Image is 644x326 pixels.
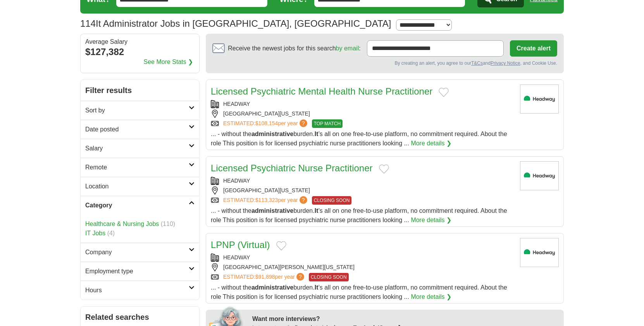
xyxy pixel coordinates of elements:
[81,120,199,139] a: Date posted
[211,163,373,173] a: Licensed Psychiatric Nurse Practitioner
[85,311,195,323] h2: Related searches
[81,281,199,300] a: Hours
[510,40,557,57] button: Create alert
[161,221,175,227] span: (110)
[211,110,514,118] div: [GEOGRAPHIC_DATA][US_STATE]
[81,158,199,177] a: Remote
[81,177,199,196] a: Location
[85,45,195,59] div: $127,382
[312,196,352,205] span: CLOSING SOON
[211,131,507,147] span: ... - without the burden. ’s all on one free-to-use platform, no commitment required. About the r...
[520,238,559,267] img: Headway logo
[85,221,159,227] a: Healthcare & Nursing Jobs
[85,39,195,45] div: Average Salary
[252,314,559,324] div: Want more interviews?
[80,18,391,29] h1: It Administrator Jobs in [GEOGRAPHIC_DATA], [GEOGRAPHIC_DATA]
[223,273,306,281] a: ESTIMATED:$91,898per year?
[85,163,189,172] h2: Remote
[228,44,360,53] span: Receive the newest jobs for this search :
[223,196,309,205] a: ESTIMATED:$113,323per year?
[300,119,307,127] span: ?
[315,207,319,214] strong: It
[85,182,189,191] h2: Location
[212,60,557,67] div: By creating an alert, you agree to our and , and Cookie Use.
[411,292,451,302] a: More details ❯
[211,263,514,271] div: [GEOGRAPHIC_DATA][PERSON_NAME][US_STATE]
[107,230,115,236] span: (4)
[211,207,507,223] span: ... - without the burden. ’s all on one free-to-use platform, no commitment required. About the r...
[471,60,483,66] a: T&Cs
[315,284,319,291] strong: It
[81,196,199,215] a: Category
[81,101,199,120] a: Sort by
[223,254,250,260] a: HEADWAY
[85,286,189,295] h2: Hours
[85,230,105,236] a: IT Jobs
[411,139,451,148] a: More details ❯
[309,273,349,281] span: CLOSING SOON
[81,243,199,262] a: Company
[80,17,96,31] span: 114
[223,119,309,128] a: ESTIMATED:$108,154per year?
[85,248,189,257] h2: Company
[520,161,559,190] img: Headway logo
[211,86,432,97] a: Licensed Psychiatric Mental Health Nurse Practitioner
[300,196,307,204] span: ?
[211,240,270,250] a: LPNP (Virtual)
[336,45,359,52] a: by email
[296,273,304,281] span: ?
[211,186,514,195] div: [GEOGRAPHIC_DATA][US_STATE]
[85,106,189,115] h2: Sort by
[255,120,278,126] span: $108,154
[439,88,449,97] button: Add to favorite jobs
[379,164,389,174] button: Add to favorite jobs
[144,57,193,67] a: See More Stats ❯
[411,216,451,225] a: More details ❯
[520,85,559,114] img: Headway logo
[223,178,250,184] a: HEADWAY
[223,101,250,107] a: HEADWAY
[81,262,199,281] a: Employment type
[251,131,293,137] strong: administrative
[85,125,189,134] h2: Date posted
[251,284,293,291] strong: administrative
[251,207,293,214] strong: administrative
[81,80,199,101] h2: Filter results
[315,131,319,137] strong: It
[81,139,199,158] a: Salary
[211,284,507,300] span: ... - without the burden. ’s all on one free-to-use platform, no commitment required. About the r...
[491,60,520,66] a: Privacy Notice
[312,119,343,128] span: TOP MATCH
[85,201,189,210] h2: Category
[255,197,278,203] span: $113,323
[85,144,189,153] h2: Salary
[276,241,286,250] button: Add to favorite jobs
[255,274,275,280] span: $91,898
[85,267,189,276] h2: Employment type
